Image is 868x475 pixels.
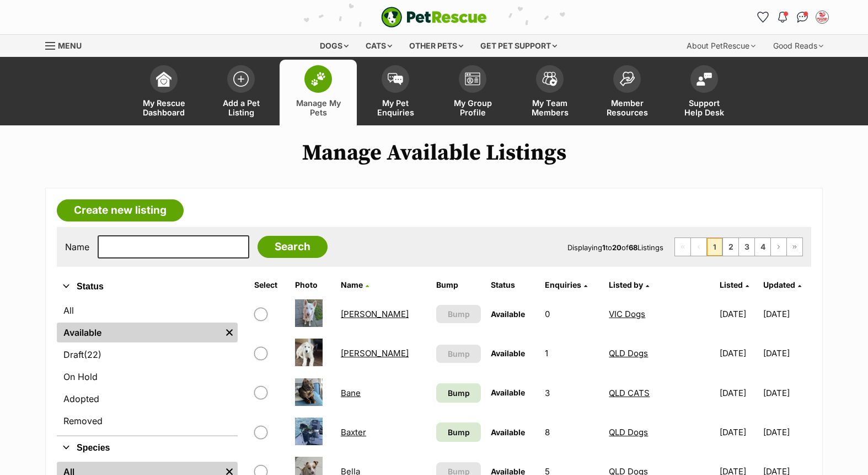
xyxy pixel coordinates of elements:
[715,295,762,333] td: [DATE]
[371,98,420,117] span: My Pet Enquiries
[341,388,361,398] a: Bane
[432,276,485,294] th: Bump
[202,60,280,125] a: Add a Pet Listing
[609,427,648,437] a: QLD Dogs
[666,60,743,125] a: Support Help Desk
[293,98,343,117] span: Manage My Pets
[436,305,480,323] button: Bump
[567,243,663,252] span: Displaying to of Listings
[448,387,470,399] span: Bump
[763,413,810,451] td: [DATE]
[250,276,289,294] th: Select
[491,349,525,358] span: Available
[341,280,369,289] a: Name
[813,8,831,26] button: My account
[774,8,791,26] button: Notifications
[436,383,480,403] a: Bump
[341,427,366,437] a: Baxter
[491,427,525,437] span: Available
[45,35,89,55] a: Menu
[448,348,470,360] span: Bump
[817,12,828,23] img: VIC Dogs profile pic
[609,348,648,358] a: QLD Dogs
[125,60,202,125] a: My Rescue Dashboard
[755,238,770,256] a: Page 4
[778,12,787,23] img: notifications-46538b983faf8c2785f20acdc204bb7945ddae34d4c08c2a6579f10ce5e182be.svg
[381,7,487,28] img: logo-e224e6f780fb5917bec1dbf3a21bbac754714ae5b6737aabdf751b685950b380.svg
[679,35,763,57] div: About PetRescue
[612,243,621,252] strong: 20
[341,348,409,358] a: [PERSON_NAME]
[511,60,588,125] a: My Team Members
[358,35,400,57] div: Cats
[771,238,786,256] a: Next page
[57,441,238,455] button: Species
[629,243,637,252] strong: 68
[436,423,480,442] a: Bump
[57,298,238,435] div: Status
[674,237,803,256] nav: Pagination
[57,199,184,221] a: Create new listing
[754,8,771,26] a: Favourites
[754,8,831,26] ul: Account quick links
[58,41,82,50] span: Menu
[545,280,587,289] a: Enquiries
[436,345,480,363] button: Bump
[310,72,326,86] img: manage-my-pets-icon-02211641906a0b7f246fdf0571729dbe1e7629f14944591b6c1af311fb30b64b.svg
[139,98,189,117] span: My Rescue Dashboard
[723,238,738,256] a: Page 2
[491,388,525,397] span: Available
[57,389,238,409] a: Adopted
[691,238,706,256] span: Previous page
[763,295,810,333] td: [DATE]
[57,345,238,365] a: Draft
[542,72,558,86] img: team-members-icon-5396bd8760b3fe7c0b43da4ab00e1e3bb1a5d9ba89233759b79545d2d3fc5d0d.svg
[221,323,238,342] a: Remove filter
[357,60,434,125] a: My Pet Enquiries
[388,73,403,85] img: pet-enquiries-icon-7e3ad2cf08bfb03b45e93fb7055b45f3efa6380592205ae92323e6603595dc1f.svg
[540,295,604,333] td: 0
[715,374,762,412] td: [DATE]
[715,334,762,372] td: [DATE]
[794,8,811,26] a: Conversations
[84,348,101,361] span: (22)
[448,426,470,438] span: Bump
[57,411,238,431] a: Removed
[715,413,762,451] td: [DATE]
[609,388,650,398] a: QLD CATS
[341,309,409,319] a: [PERSON_NAME]
[486,276,539,294] th: Status
[763,280,795,289] span: Updated
[540,334,604,372] td: 1
[602,243,606,252] strong: 1
[602,98,652,117] span: Member Resources
[448,98,497,117] span: My Group Profile
[341,280,363,289] span: Name
[57,300,238,320] a: All
[679,98,729,117] span: Support Help Desk
[57,323,221,342] a: Available
[797,12,808,23] img: chat-41dd97257d64d25036548639549fe6c8038ab92f7586957e7f3b1b290dea8141.svg
[448,308,470,320] span: Bump
[739,238,754,256] a: Page 3
[609,280,649,289] a: Listed by
[763,374,810,412] td: [DATE]
[57,279,238,294] button: Status
[381,7,487,28] a: PetRescue
[434,60,511,125] a: My Group Profile
[491,309,525,319] span: Available
[763,334,810,372] td: [DATE]
[540,413,604,451] td: 8
[675,238,690,256] span: First page
[57,367,238,387] a: On Hold
[473,35,565,57] div: Get pet support
[787,238,802,256] a: Last page
[609,280,643,289] span: Listed by
[619,71,635,86] img: member-resources-icon-8e73f808a243e03378d46382f2149f9095a855e16c252ad45f914b54edf8863c.svg
[525,98,575,117] span: My Team Members
[233,71,249,87] img: add-pet-listing-icon-0afa8454b4691262ce3f59096e99ab1cd57d4a30225e0717b998d2c9b9846f56.svg
[696,72,712,86] img: help-desk-icon-fdf02630f3aa405de69fd3d07c3f3aa587a6932b1a1747fa1d2bba05be0121f9.svg
[216,98,266,117] span: Add a Pet Listing
[540,374,604,412] td: 3
[763,280,801,289] a: Updated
